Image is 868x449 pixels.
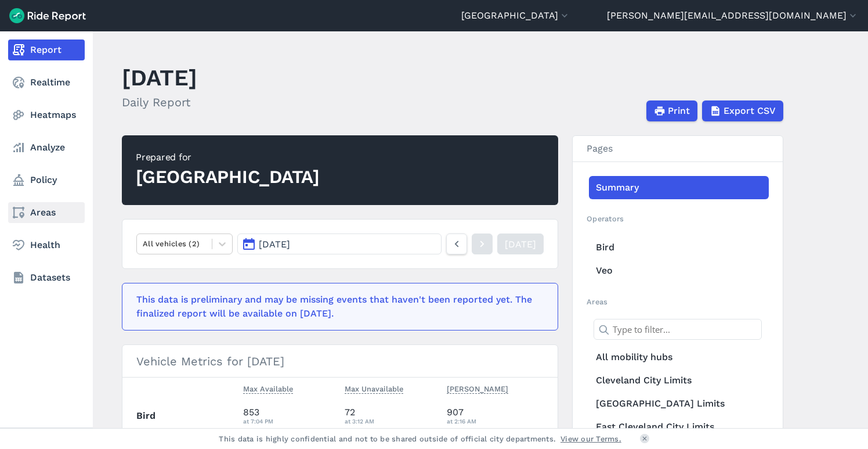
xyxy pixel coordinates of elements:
[702,100,783,121] button: Export CSV
[461,9,570,23] button: [GEOGRAPHIC_DATA]
[8,170,85,191] a: Policy
[8,105,85,125] a: Heatmaps
[587,296,769,307] h2: Areas
[447,382,508,396] button: [PERSON_NAME]
[136,400,238,432] th: Bird
[447,382,508,394] span: [PERSON_NAME]
[447,405,544,426] div: 907
[607,9,859,23] button: [PERSON_NAME][EMAIL_ADDRESS][DOMAIN_NAME]
[447,416,544,426] div: at 2:16 AM
[136,293,537,321] div: This data is preliminary and may be missing events that haven't been reported yet. The finalized ...
[589,259,769,282] a: Veo
[243,382,293,394] span: Max Available
[345,405,437,426] div: 72
[8,39,85,60] a: Report
[497,234,544,254] a: [DATE]
[646,100,697,121] button: Print
[259,239,290,250] span: [DATE]
[345,382,403,394] span: Max Unavailable
[573,136,783,162] h3: Pages
[8,267,85,288] a: Datasets
[8,137,85,158] a: Analyze
[589,236,769,259] a: Bird
[9,8,86,23] img: Ride Report
[345,382,403,396] button: Max Unavailable
[122,345,558,378] h3: Vehicle Metrics for [DATE]
[589,415,769,439] a: East Cleveland City Limits
[136,150,320,164] div: Prepared for
[243,382,293,396] button: Max Available
[122,62,197,94] h1: [DATE]
[8,235,85,256] a: Health
[724,104,776,118] span: Export CSV
[589,392,769,415] a: [GEOGRAPHIC_DATA] Limits
[345,416,437,426] div: at 3:12 AM
[122,94,197,111] h2: Daily Report
[560,433,621,444] a: View our Terms.
[8,72,85,93] a: Realtime
[668,104,690,118] span: Print
[243,416,336,426] div: at 7:04 PM
[594,319,762,340] input: Type to filter...
[237,234,442,254] button: [DATE]
[589,176,769,199] a: Summary
[243,405,336,426] div: 853
[589,346,769,369] a: All mobility hubs
[589,369,769,392] a: Cleveland City Limits
[587,213,769,224] h2: Operators
[8,202,85,223] a: Areas
[136,164,320,190] div: [GEOGRAPHIC_DATA]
